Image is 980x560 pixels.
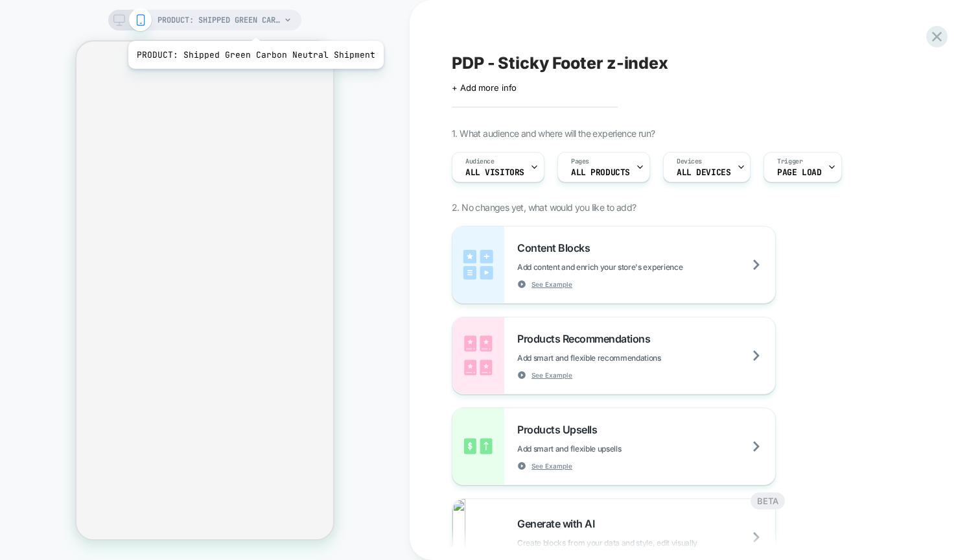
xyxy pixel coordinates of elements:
span: See Example [531,461,572,470]
span: Add smart and flexible recommendations [517,353,726,363]
span: Content Blocks [517,241,596,254]
span: Create blocks from your data and style, edit visually with no code [517,538,775,557]
span: All Visitors [465,168,524,177]
span: Devices [677,157,702,166]
span: ALL PRODUCTS [571,168,630,177]
span: PDP - Sticky Footer z-index [452,53,668,73]
span: Pages [571,157,589,166]
span: See Example [531,371,572,380]
span: 2. No changes yet, what would you like to add? [452,202,636,213]
span: Trigger [777,157,802,166]
span: + Add more info [452,82,517,93]
span: Add content and enrich your store's experience [517,262,747,272]
span: Page Load [777,168,821,177]
div: BETA [751,493,785,509]
span: 1. What audience and where will the experience run? [452,128,655,139]
span: Audience [465,157,495,166]
span: ALL DEVICES [677,168,730,177]
span: PRODUCT: Shipped Green Carbon Neutral Shipment [157,10,281,30]
span: Generate with AI [517,517,601,530]
span: Products Recommendations [517,332,657,345]
span: See Example [531,280,572,289]
span: Products Upsells [517,423,603,436]
span: Add smart and flexible upsells [517,444,686,454]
